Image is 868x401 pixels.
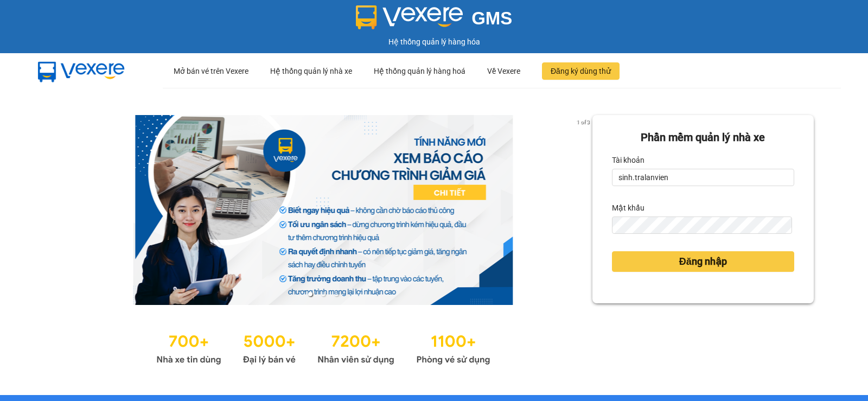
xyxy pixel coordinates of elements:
label: Tài khoản [612,151,644,169]
div: Mở bán vé trên Vexere [174,54,248,88]
li: slide item 1 [308,292,312,296]
div: Hệ thống quản lý hàng hóa [3,36,865,48]
li: slide item 3 [334,292,339,296]
div: Hệ thống quản lý nhà xe [270,54,352,88]
img: mbUUG5Q.png [27,53,136,89]
div: Hệ thống quản lý hàng hoá [374,54,465,88]
div: Về Vexere [487,54,520,88]
li: slide item 2 [321,292,325,296]
button: Đăng ký dùng thử [542,62,620,80]
label: Mật khẩu [612,199,644,217]
input: Tài khoản [612,169,794,186]
img: logo 2 [356,5,463,29]
span: GMS [471,8,512,28]
button: Đăng nhập [612,251,794,272]
button: previous slide / item [54,115,69,305]
img: Statistics.png [156,327,490,368]
span: Đăng ký dùng thử [551,65,611,77]
button: next slide / item [577,115,592,305]
span: Đăng nhập [679,254,727,269]
p: 1 of 3 [573,115,592,129]
input: Mật khẩu [612,217,792,234]
div: Phần mềm quản lý nhà xe [612,129,794,146]
a: GMS [356,16,513,25]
